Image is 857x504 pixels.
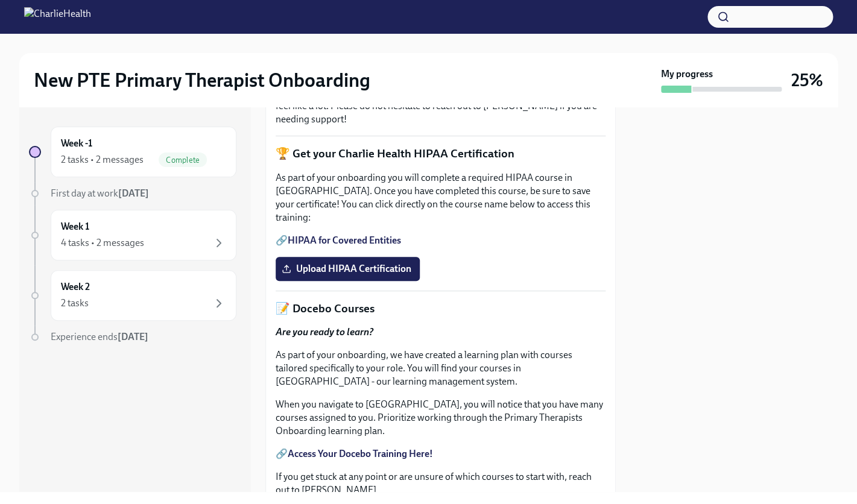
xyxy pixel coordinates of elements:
a: HIPAA for Covered Entities [288,235,401,246]
strong: [DATE] [118,331,148,342]
p: 🔗 [276,234,606,247]
p: When you navigate to [GEOGRAPHIC_DATA], you will notice that you have many courses assigned to yo... [276,398,606,438]
h6: Week -1 [61,137,92,150]
h6: Week 2 [61,280,90,294]
p: 🔗 [276,447,606,461]
h3: 25% [791,69,823,91]
div: 2 tasks • 2 messages [61,153,144,166]
strong: My progress [661,68,713,81]
h6: Week 1 [61,220,89,233]
p: 📝 Docebo Courses [276,301,606,317]
strong: [DATE] [118,187,149,199]
div: 4 tasks • 2 messages [61,236,144,250]
p: As part of your onboarding, we have created a learning plan with courses tailored specifically to... [276,348,606,388]
a: Access Your Docebo Training Here! [288,448,433,459]
div: 2 tasks [61,297,89,310]
h2: New PTE Primary Therapist Onboarding [34,68,370,92]
span: First day at work [51,187,149,199]
span: Experience ends [51,331,148,342]
a: Week -12 tasks • 2 messagesComplete [29,127,236,177]
a: Week 22 tasks [29,270,236,321]
span: Complete [159,156,207,165]
a: Week 14 tasks • 2 messages [29,210,236,260]
p: If you get stuck at any point or are unsure of which courses to start with, reach out to [PERSON_... [276,470,606,497]
img: CharlieHealth [24,7,91,27]
p: 🏆 Get your Charlie Health HIPAA Certification [276,146,606,162]
a: First day at work[DATE] [29,187,236,200]
strong: Are you ready to learn? [276,326,373,338]
p: As part of your onboarding you will complete a required HIPAA course in [GEOGRAPHIC_DATA]. Once y... [276,171,606,224]
span: Upload HIPAA Certification [284,263,411,275]
label: Upload HIPAA Certification [276,257,420,281]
